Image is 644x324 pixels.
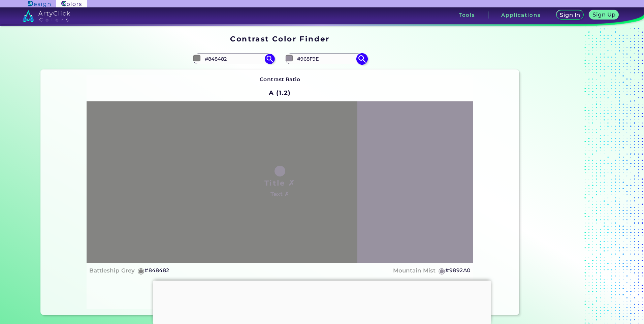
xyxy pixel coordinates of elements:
input: type color 2.. [295,54,357,63]
h5: ◉ [137,267,145,275]
h4: Mountain Mist [393,266,436,276]
h5: ◉ [438,267,446,275]
h3: Applications [501,12,541,18]
img: icon search [356,53,368,65]
h3: Tools [459,12,475,18]
iframe: Advertisement [522,32,606,318]
h5: #9892A0 [445,266,470,275]
h5: #848482 [144,266,169,275]
h4: Battleship Grey [89,266,135,276]
h1: Title ✗ [264,178,295,188]
img: ArtyClick Design logo [28,1,51,7]
h4: Text ✗ [270,189,289,199]
iframe: Advertisement [153,281,491,322]
h5: Sign Up [592,12,616,18]
img: icon search [265,54,275,64]
h2: A (1.2) [266,85,294,100]
img: logo_artyclick_colors_white.svg [23,10,70,22]
h5: Sign In [559,12,581,18]
a: Sign In [556,10,584,20]
strong: Contrast Ratio [260,76,300,83]
h1: Contrast Color Finder [230,34,329,44]
input: type color 1.. [202,54,265,63]
a: Sign Up [589,10,619,20]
